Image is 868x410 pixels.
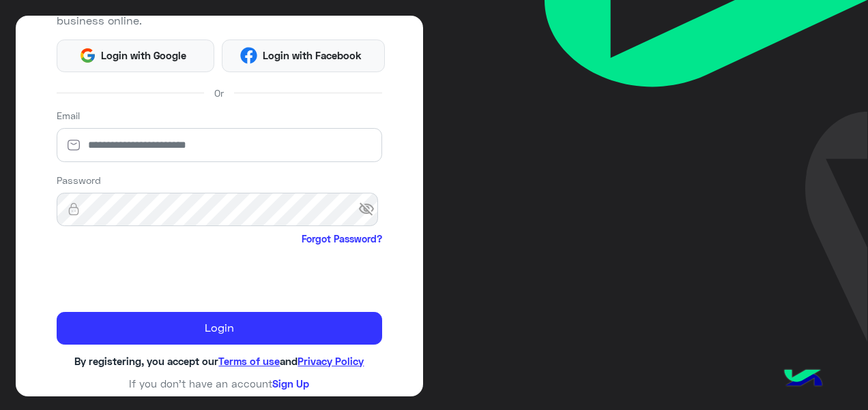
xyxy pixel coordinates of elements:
[298,355,364,367] a: Privacy Policy
[57,202,91,216] img: lock
[74,355,218,367] span: By registering, you accept our
[779,356,827,403] img: hulul-logo.png
[57,40,214,72] button: Login with Google
[302,232,382,246] a: Forgot Password?
[57,173,101,187] label: Password
[57,249,264,302] iframe: reCAPTCHA
[218,355,280,367] a: Terms of use
[214,86,224,100] span: Or
[96,48,192,63] span: Login with Google
[257,48,366,63] span: Login with Facebook
[57,108,80,123] label: Email
[222,40,385,72] button: Login with Facebook
[358,198,383,222] span: visibility_off
[57,138,91,152] img: email
[280,355,298,367] span: and
[57,377,383,390] h6: If you don’t have an account
[240,47,257,64] img: Facebook
[79,47,96,64] img: Google
[57,312,383,345] button: Login
[272,377,309,390] a: Sign Up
